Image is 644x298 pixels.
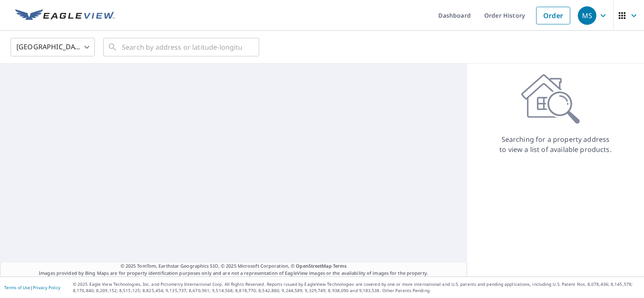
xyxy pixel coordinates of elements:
[536,7,570,24] a: Order
[122,35,242,59] input: Search by address or latitude-longitude
[15,9,115,22] img: EV Logo
[578,6,596,25] div: MS
[11,35,95,59] div: [GEOGRAPHIC_DATA]
[499,134,612,154] p: Searching for a property address to view a list of available products.
[296,263,331,269] a: OpenStreetMap
[121,263,347,270] span: © 2025 TomTom, Earthstar Geographics SIO, © 2025 Microsoft Corporation, ©
[4,285,30,290] a: Terms of Use
[4,285,60,290] p: |
[333,263,347,269] a: Terms
[73,281,640,294] p: © 2025 Eagle View Technologies, Inc. and Pictometry International Corp. All Rights Reserved. Repo...
[33,285,60,290] a: Privacy Policy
